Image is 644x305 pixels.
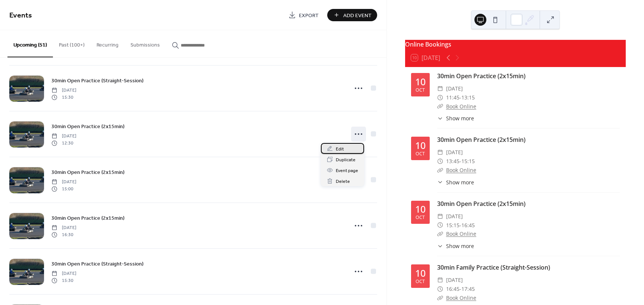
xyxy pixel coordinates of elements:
[437,242,474,250] button: ​Show more
[437,293,443,302] div: ​
[416,88,425,93] div: Oct
[446,230,476,237] a: Book Online
[51,94,76,101] span: 15:30
[7,30,53,57] button: Upcoming (51)
[51,168,124,177] a: 30min Open Practice (2x15min)
[446,148,463,157] span: [DATE]
[437,72,525,80] a: 30min Open Practice (2x15min)
[446,178,474,186] span: Show more
[415,141,426,150] div: 10
[416,152,425,156] div: Oct
[405,40,626,49] div: Online Bookings
[437,114,443,122] div: ​
[437,276,443,285] div: ​
[51,260,143,268] a: 30min Open Practice (Straight-Session)
[51,169,124,177] span: 30min Open Practice (2x15min)
[446,103,476,110] a: Book Online
[446,212,463,221] span: [DATE]
[446,242,474,250] span: Show more
[51,185,76,192] span: 15:00
[9,8,32,23] span: Events
[446,294,476,301] a: Book Online
[51,122,124,131] a: 30min Open Practice (2x15min)
[327,9,377,21] button: Add Event
[51,225,76,231] span: [DATE]
[51,87,76,94] span: [DATE]
[446,276,463,285] span: [DATE]
[446,93,460,102] span: 11:45
[437,263,550,271] a: 30min Family Practice (Straight-Session)
[437,93,443,102] div: ​
[446,221,460,230] span: 15:15
[446,114,474,122] span: Show more
[336,156,356,164] span: Duplicate
[437,200,525,208] a: 30min Open Practice (2x15min)
[51,214,124,222] a: 30min Open Practice (2x15min)
[51,77,143,85] span: 30min Open Practice (Straight-Session)
[437,212,443,221] div: ​
[51,123,124,131] span: 30min Open Practice (2x15min)
[336,178,350,185] span: Delete
[446,285,460,293] span: 16:45
[51,270,76,277] span: [DATE]
[437,114,474,122] button: ​Show more
[51,260,143,268] span: 30min Open Practice (Straight-Session)
[437,285,443,293] div: ​
[51,179,76,185] span: [DATE]
[51,140,76,146] span: 12:30
[336,167,358,175] span: Event page
[51,133,76,140] span: [DATE]
[91,30,124,57] button: Recurring
[437,166,443,175] div: ​
[416,279,425,284] div: Oct
[53,30,91,57] button: Past (100+)
[460,93,461,102] span: -
[446,166,476,174] a: Book Online
[437,242,443,250] div: ​
[51,215,124,222] span: 30min Open Practice (2x15min)
[446,84,463,93] span: [DATE]
[437,157,443,166] div: ​
[460,285,461,293] span: -
[437,178,474,186] button: ​Show more
[51,76,143,85] a: 30min Open Practice (Straight-Session)
[51,277,76,284] span: 15:30
[437,178,443,186] div: ​
[124,30,166,57] button: Submissions
[415,77,426,86] div: 10
[336,145,344,153] span: Edit
[437,148,443,157] div: ​
[416,215,425,220] div: Oct
[461,221,475,230] span: 16:45
[437,84,443,93] div: ​
[446,157,460,166] span: 13:45
[461,93,475,102] span: 13:15
[437,221,443,230] div: ​
[460,221,461,230] span: -
[343,12,372,19] span: Add Event
[437,229,443,238] div: ​
[437,136,525,144] a: 30min Open Practice (2x15min)
[283,9,324,21] a: Export
[437,102,443,111] div: ​
[460,157,461,166] span: -
[51,231,76,238] span: 16:30
[415,204,426,214] div: 10
[415,269,426,278] div: 10
[299,12,319,19] span: Export
[461,285,475,293] span: 17:45
[461,157,475,166] span: 15:15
